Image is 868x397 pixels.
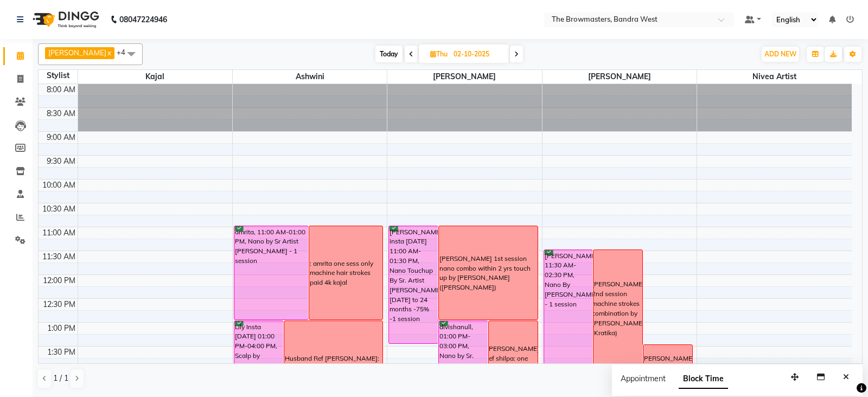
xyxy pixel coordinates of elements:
[838,369,854,386] button: Close
[106,48,111,57] a: x
[621,374,666,383] span: Appointment
[592,279,644,337] div: [PERSON_NAME] 2nd session machine strokes combination by [PERSON_NAME] (Kratika)
[119,4,167,35] b: 08047224946
[41,275,78,286] div: 12:00 PM
[41,299,78,310] div: 12:30 PM
[642,354,694,383] div: [PERSON_NAME] : brow modification kajal
[44,84,78,95] div: 8:00 AM
[40,180,78,191] div: 10:00 AM
[117,48,133,56] span: +4
[427,50,450,58] span: Thu
[40,203,78,215] div: 10:30 AM
[44,108,78,119] div: 8:30 AM
[450,46,505,62] input: 2025-10-02
[39,70,78,81] div: Stylist
[764,50,796,58] span: ADD NEW
[544,250,593,390] div: [PERSON_NAME], 11:30 AM-02:30 PM, Nano By [PERSON_NAME] - 1 session
[45,323,78,334] div: 1:00 PM
[44,132,78,143] div: 9:00 AM
[762,47,799,62] button: ADD NEW
[285,354,382,383] div: Husband Ref [PERSON_NAME]: 2nd sess SMP by [PERSON_NAME]
[679,369,728,389] span: Block Time
[234,226,308,319] div: amrita, 11:00 AM-01:00 PM, Nano by Sr Artist [PERSON_NAME] - 1 session
[78,70,232,84] span: Kajal
[28,4,102,35] img: logo
[53,373,68,384] span: 1 / 1
[40,251,78,262] div: 11:30 AM
[40,227,78,239] div: 11:00 AM
[375,46,403,62] span: Today
[439,254,537,292] div: [PERSON_NAME] 1st session nano combo within 2 yrs touch up by [PERSON_NAME]([PERSON_NAME])
[389,226,438,343] div: [PERSON_NAME] insta [DATE] 11:00 AM-01:30 PM, Nano Touchup By Sr. Artist [PERSON_NAME] [DATE] to ...
[542,70,697,84] span: [PERSON_NAME]
[487,344,539,392] div: [PERSON_NAME] ref shilpa: one session only machine strokes paid 5k kajal
[44,156,78,167] div: 9:30 AM
[48,48,106,57] span: [PERSON_NAME]
[697,70,852,84] span: Nivea Artist
[310,259,382,288] div: : amrita one sess only machine hair strokes paid 4k kajal
[387,70,541,84] span: [PERSON_NAME]
[45,347,78,358] div: 1:30 PM
[233,70,387,84] span: Ashwini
